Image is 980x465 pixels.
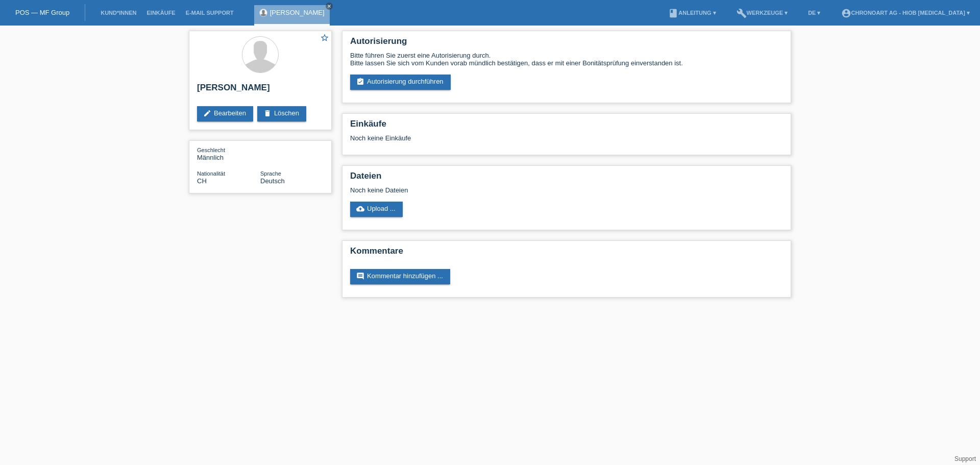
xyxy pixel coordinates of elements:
a: Support [954,455,976,462]
div: Männlich [197,146,260,161]
a: POS — MF Group [15,9,69,16]
span: Deutsch [260,177,285,185]
h2: Autorisierung [350,36,783,52]
i: build [737,8,747,18]
a: DE ▾ [803,10,825,16]
a: star_border [320,33,329,44]
a: [PERSON_NAME] [270,9,325,16]
h2: Dateien [350,171,783,186]
i: book [668,8,678,18]
i: cloud_upload [356,205,364,213]
a: cloud_uploadUpload ... [350,202,403,217]
i: comment [356,272,364,280]
a: deleteLöschen [257,106,306,121]
div: Bitte führen Sie zuerst eine Autorisierung durch. Bitte lassen Sie sich vom Kunden vorab mündlich... [350,52,783,67]
a: bookAnleitung ▾ [663,10,721,16]
h2: Kommentare [350,246,783,261]
i: account_circle [841,8,851,18]
h2: Einkäufe [350,119,783,134]
i: star_border [320,33,329,42]
i: edit [203,109,211,117]
div: Noch keine Dateien [350,186,662,194]
div: Noch keine Einkäufe [350,134,783,150]
a: Kund*innen [95,10,141,16]
i: assignment_turned_in [356,78,364,86]
h2: [PERSON_NAME] [197,83,324,98]
a: buildWerkzeuge ▾ [731,10,793,16]
span: Sprache [260,170,281,177]
a: assignment_turned_inAutorisierung durchführen [350,75,451,90]
a: E-Mail Support [181,10,239,16]
i: delete [263,109,272,117]
a: editBearbeiten [197,106,253,121]
a: close [326,3,333,10]
a: Einkäufe [141,10,180,16]
a: commentKommentar hinzufügen ... [350,269,450,284]
span: Nationalität [197,170,225,177]
a: account_circleChronoart AG - Hiob [MEDICAL_DATA] ▾ [836,10,975,16]
span: Geschlecht [197,147,225,153]
span: Schweiz [197,177,207,185]
i: close [327,4,332,9]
